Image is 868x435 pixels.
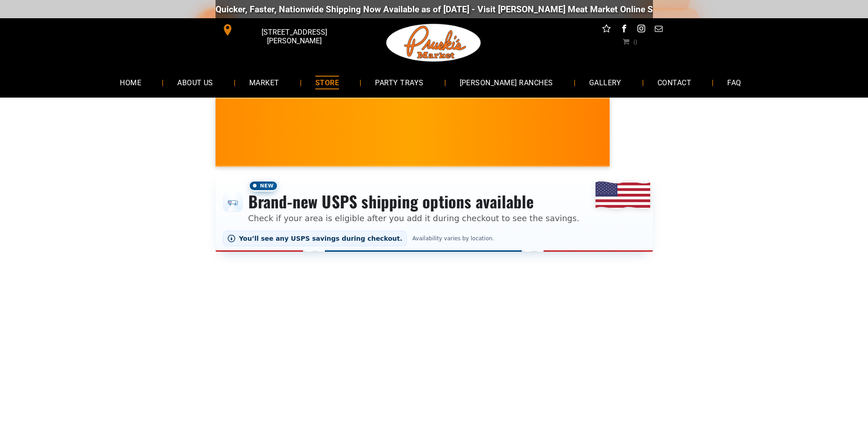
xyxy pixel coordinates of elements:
a: FAQ [714,70,755,94]
span: [PERSON_NAME] MARKET [409,139,588,153]
a: CONTACT [644,70,705,94]
a: [DOMAIN_NAME][URL] [534,4,622,15]
span: New [248,180,278,192]
a: MARKET [236,70,293,94]
a: HOME [106,70,155,94]
p: Check if your area is eligible after you add it during checkout to see the savings. [248,212,580,224]
div: Shipping options announcement [216,174,653,252]
a: email [652,23,664,37]
a: [STREET_ADDRESS][PERSON_NAME] [216,23,355,37]
span: Availability varies by location. [411,235,496,242]
a: GALLERY [575,70,635,94]
h3: Brand-new USPS shipping options available [248,192,580,212]
a: Social network [601,23,612,37]
span: You’ll see any USPS savings during checkout. [239,235,403,242]
a: ABOUT US [164,70,227,94]
span: [STREET_ADDRESS][PERSON_NAME] [235,23,353,50]
div: Quicker, Faster, Nationwide Shipping Now Available as of [DATE] - Visit [PERSON_NAME] Meat Market... [70,4,622,15]
a: facebook [618,23,630,37]
span: 0 [633,38,637,45]
a: PARTY TRAYS [361,70,437,94]
a: [PERSON_NAME] RANCHES [446,70,567,94]
a: STORE [302,70,353,94]
img: Pruski-s+Market+HQ+Logo2-1920w.png [385,18,483,67]
a: instagram [635,23,647,37]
